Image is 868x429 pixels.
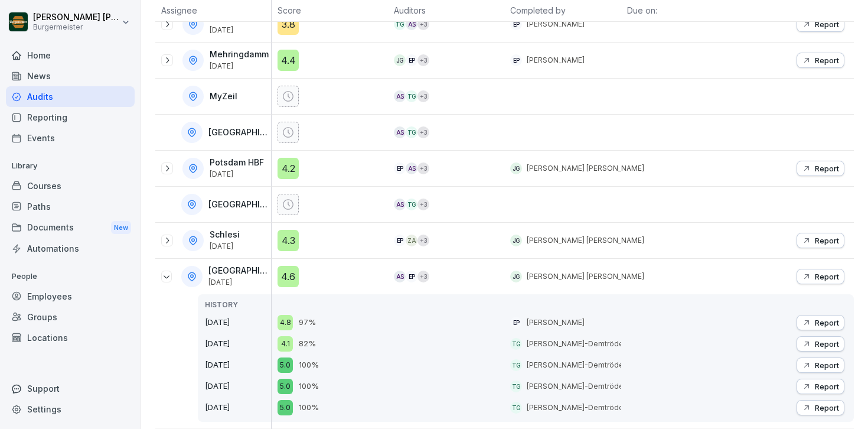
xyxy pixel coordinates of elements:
[205,402,271,414] p: [DATE]
[278,336,293,352] div: 4.1
[205,381,271,392] p: [DATE]
[406,271,417,282] div: EP
[208,200,269,210] p: [GEOGRAPHIC_DATA]
[394,235,406,246] div: EP
[406,162,417,174] div: AS
[527,381,626,392] p: [PERSON_NAME]-Demtröder
[6,286,135,307] a: Employees
[510,338,522,350] div: TG
[797,269,844,284] button: Report
[278,315,293,330] div: 4.8
[210,26,242,34] p: [DATE]
[815,339,839,349] p: Report
[278,266,299,287] div: 4.6
[510,54,522,66] div: EP
[417,54,429,66] div: + 3
[417,18,429,30] div: + 3
[417,90,429,102] div: + 3
[510,162,522,174] div: JG
[797,400,844,415] button: Report
[394,54,406,66] div: JG
[417,271,429,282] div: + 3
[6,86,135,107] a: Audits
[394,199,406,210] div: AS
[394,18,406,30] div: TG
[510,18,522,30] div: EP
[6,217,135,239] div: Documents
[417,199,429,210] div: + 3
[527,402,626,413] p: [PERSON_NAME]-Demtröder
[510,235,522,246] div: JG
[527,163,644,174] p: [PERSON_NAME] [PERSON_NAME]
[33,23,119,31] p: Burgermeister
[208,266,269,276] p: [GEOGRAPHIC_DATA]
[406,199,417,210] div: TG
[527,360,626,370] p: [PERSON_NAME]-Demtröder
[417,126,429,138] div: + 3
[527,235,644,246] p: [PERSON_NAME] [PERSON_NAME]
[111,221,131,235] div: New
[161,4,265,17] p: Assignee
[299,338,316,350] p: 82%
[527,317,585,328] p: [PERSON_NAME]
[394,90,406,102] div: AS
[797,161,844,176] button: Report
[6,175,135,196] a: Courses
[527,271,644,282] p: [PERSON_NAME] [PERSON_NAME]
[278,50,299,71] div: 4.4
[6,128,135,148] a: Events
[815,19,839,29] p: Report
[299,317,316,329] p: 97%
[278,230,299,251] div: 4.3
[797,53,844,68] button: Report
[299,402,319,414] p: 100%
[510,317,522,329] div: EP
[6,327,135,348] a: Locations
[815,360,839,370] p: Report
[210,158,264,168] p: Potsdam HBF
[815,236,839,245] p: Report
[278,357,293,373] div: 5.0
[406,90,417,102] div: TG
[797,233,844,248] button: Report
[278,14,299,35] div: 3.8
[6,399,135,420] a: Settings
[815,164,839,173] p: Report
[278,158,299,179] div: 4.2
[6,107,135,128] a: Reporting
[815,403,839,412] p: Report
[797,315,844,330] button: Report
[6,238,135,259] a: Automations
[815,56,839,65] p: Report
[406,126,417,138] div: TG
[417,162,429,174] div: + 3
[299,381,319,392] p: 100%
[510,359,522,371] div: TG
[815,318,839,327] p: Report
[205,338,271,350] p: [DATE]
[406,235,417,246] div: ZA
[205,300,271,310] p: HISTORY
[527,19,585,30] p: [PERSON_NAME]
[527,339,626,349] p: [PERSON_NAME]-Demtröder
[6,66,135,86] a: News
[394,162,406,174] div: EP
[797,357,844,373] button: Report
[417,235,429,246] div: + 3
[406,18,417,30] div: AS
[205,359,271,371] p: [DATE]
[394,126,406,138] div: AS
[278,400,293,415] div: 5.0
[210,50,269,60] p: Mehringdamm
[210,242,240,251] p: [DATE]
[278,379,293,394] div: 5.0
[210,92,237,102] p: MyZeil
[6,307,135,327] a: Groups
[394,271,406,282] div: AS
[6,196,135,217] a: Paths
[299,359,319,371] p: 100%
